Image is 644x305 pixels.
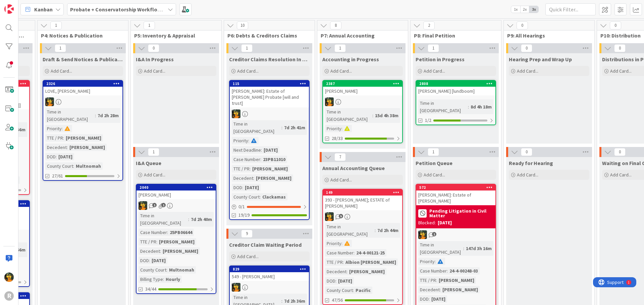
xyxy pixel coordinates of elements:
[376,227,400,234] div: 7d 2h 44m
[416,184,495,190] div: 572
[227,32,306,39] span: P6: Debts & Creditors Claims
[230,272,309,281] div: 549 - [PERSON_NAME]
[56,153,57,160] span: :
[343,258,344,266] span: :
[74,162,103,170] div: Multnomah
[281,124,282,131] span: :
[353,287,354,294] span: :
[95,112,96,119] span: :
[323,196,402,210] div: 393 - [PERSON_NAME]; ESTATE of [PERSON_NAME]
[137,184,216,190] div: 2040
[469,103,493,110] div: 8d 4h 18m
[144,172,165,178] span: Add Card...
[521,44,532,52] span: 0
[230,266,309,281] div: 829549 - [PERSON_NAME]
[507,32,586,39] span: P9: All Hearings
[157,238,196,245] div: [PERSON_NAME]
[375,227,376,234] span: :
[325,258,343,266] div: TTE / PR
[509,56,572,63] span: Hearing Prep and Wrap Up
[424,68,445,74] span: Add Card...
[51,68,72,74] span: Add Card...
[448,267,480,275] div: 24-4-00248-03
[139,238,156,245] div: TTE / PR
[344,258,398,266] div: Albion [PERSON_NAME]
[70,6,174,13] b: Probate + Conservatorship Workflow (FL2)
[372,112,373,119] span: :
[45,134,63,142] div: TTE / PR
[4,291,14,301] div: R
[464,245,493,252] div: 147d 3h 16m
[325,125,341,132] div: Priority
[251,165,289,172] div: [PERSON_NAME]
[73,162,74,170] span: :
[416,56,465,63] span: Petition in Progress
[326,81,402,86] div: 2387
[248,137,249,144] span: :
[167,229,168,236] span: :
[425,117,431,124] span: 1/2
[429,209,493,218] b: Pending Litigation in Civil Matter
[134,32,213,39] span: P5: Inventory & Appraisal
[373,112,400,119] div: 15d 4h 38m
[511,6,520,13] span: 1x
[137,190,216,199] div: [PERSON_NAME]
[429,295,430,303] span: :
[230,283,309,292] div: MR
[232,137,248,144] div: Priority
[139,212,188,227] div: Time in [GEOGRAPHIC_DATA]
[45,162,73,170] div: County Court
[230,203,309,211] div: 0/1
[189,216,214,223] div: 7d 2h 40m
[67,144,68,151] span: :
[68,144,107,151] div: [PERSON_NAME]
[323,81,402,95] div: 2387[PERSON_NAME]
[447,267,448,275] span: :
[14,1,31,9] span: Support
[139,229,167,236] div: Case Number
[136,160,161,166] span: I&A Queue
[152,203,157,207] span: 1
[336,277,354,285] div: [DATE]
[64,134,103,142] div: [PERSON_NAME]
[150,257,167,264] div: [DATE]
[330,21,341,29] span: 8
[43,56,123,63] span: Draft & Send Notices & Publication
[418,219,436,226] div: Blocked:
[41,32,120,39] span: P4: Notices & Publication
[321,32,399,39] span: P7: Annual Accounting
[438,219,452,226] div: [DATE]
[52,172,63,179] span: 27/61
[323,189,402,210] div: 149393 - [PERSON_NAME]; ESTATE of [PERSON_NAME]
[437,277,476,284] div: [PERSON_NAME]
[322,56,379,63] span: Accounting in Progress
[230,87,309,107] div: [PERSON_NAME]: Estate of [PERSON_NAME] Probate [will and trust]
[229,241,302,248] span: Creditor Claim Waiting Period
[610,21,621,29] span: 0
[428,44,439,52] span: 1
[325,97,334,106] img: MR
[529,6,538,13] span: 3x
[614,148,626,156] span: 0
[419,81,495,86] div: 2808
[545,3,596,15] input: Quick Filter...
[430,295,447,303] div: [DATE]
[43,81,122,95] div: 2326LOVE, [PERSON_NAME]
[160,247,161,255] span: :
[161,203,166,207] span: 1
[232,109,240,118] img: MR
[414,32,493,39] span: P8: Final Petition
[43,87,122,95] div: LOVE, [PERSON_NAME]
[250,165,251,172] span: :
[43,80,123,181] a: 2326LOVE, [PERSON_NAME]MRTime in [GEOGRAPHIC_DATA]:7d 2h 28mPriority:TTE / PR:[PERSON_NAME]Decede...
[282,297,307,305] div: 7d 2h 36m
[45,125,62,132] div: Priority
[418,99,468,114] div: Time in [GEOGRAPHIC_DATA]
[233,267,309,272] div: 829
[441,286,480,293] div: [PERSON_NAME]
[232,193,260,201] div: County Court
[418,295,429,303] div: DOD
[325,249,354,256] div: Case Number
[325,287,353,294] div: County Court
[139,257,149,264] div: DOD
